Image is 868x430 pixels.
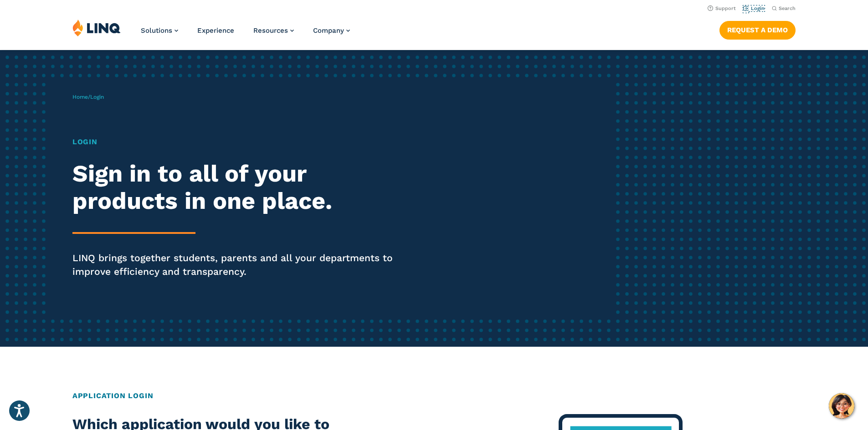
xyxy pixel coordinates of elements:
[772,5,796,12] button: Open Search Bar
[72,251,407,278] p: LINQ brings together students, parents and all your departments to improve efficiency and transpa...
[197,26,234,35] a: Experience
[253,26,294,35] a: Resources
[779,5,796,11] span: Search
[72,94,104,100] span: /
[253,26,288,35] span: Resources
[708,5,736,11] a: Support
[719,19,796,39] nav: Button Navigation
[72,390,796,401] h2: Application Login
[141,26,178,35] a: Solutions
[141,26,172,35] span: Solutions
[719,21,796,39] a: Request a Demo
[72,160,407,215] h2: Sign in to all of your products in one place.
[743,5,765,11] a: Login
[90,94,104,100] span: Login
[72,19,121,36] img: LINQ | K‑12 Software
[72,94,88,100] a: Home
[72,137,407,147] h1: Login
[141,19,350,49] nav: Primary Navigation
[313,26,350,35] a: Company
[313,26,344,35] span: Company
[829,393,854,419] button: Hello, have a question? Let’s chat.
